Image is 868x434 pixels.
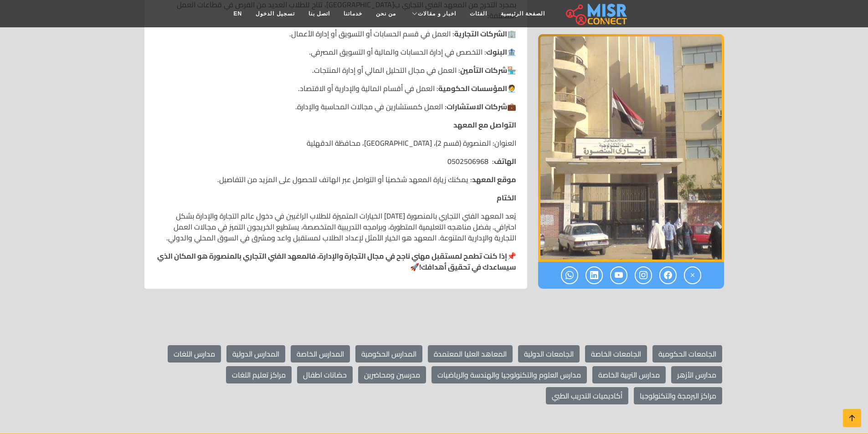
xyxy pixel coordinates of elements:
strong: موقع المعهد [472,173,516,186]
strong: البنوك [486,45,507,59]
img: المعهد الفني التجاري بالمنصورة [538,35,724,262]
a: الجامعات الحكومية [652,345,722,363]
a: أكاديميات التدريب الطبي [546,387,628,404]
strong: الشركات التجارية [454,27,507,41]
a: مدارس الأزهر [671,366,722,383]
a: EN [227,5,249,22]
p: 💼 : العمل كمستشارين في مجالات المحاسبة والإدارة. [155,101,516,112]
a: الصفحة الرئيسية [494,5,552,22]
a: مدارس التربية الخاصة [592,366,666,383]
a: الفئات [463,5,494,22]
a: اخبار و مقالات [403,5,463,22]
strong: شركات الاستشارات [447,100,507,113]
a: المدارس الحكومية [355,345,422,363]
p: 🏢 : العمل في قسم الحسابات أو التسويق أو إدارة الأعمال. [155,28,516,39]
a: الجامعات الخاصة [585,345,647,363]
a: مراكز تعليم اللغات [226,366,292,383]
a: المدارس الدولية [226,345,285,363]
p: : 0502506968 [155,156,516,167]
a: مدارس العلوم والتكنولوجيا والهندسة والرياضيات [431,366,587,383]
p: 🏦 : التخصص في إدارة الحسابات والمالية أو التسويق المصرفي. [155,46,516,57]
span: اخبار و مقالات [418,10,456,18]
p: يُعد المعهد الفني التجاري بالمنصورة [DATE] الخيارات المتميزة للطلاب الراغبين في دخول عالم التجارة... [155,210,516,243]
img: main.misr_connect [566,2,627,25]
strong: الهاتف [494,154,516,168]
div: 1 / 1 [538,35,724,262]
p: العنوان: المنصورة (قسم 2)، [GEOGRAPHIC_DATA]، محافظة الدقهلية [155,138,516,148]
a: تسجيل الدخول [249,5,301,22]
strong: التواصل مع المعهد [453,118,516,132]
p: 🏪 : العمل في مجال التحليل المالي أو إدارة المنتجات. [155,65,516,76]
a: من نحن [369,5,403,22]
a: الجامعات الدولية [518,345,580,363]
a: خدماتنا [337,5,369,22]
p: 📌 🚀 [155,250,516,272]
a: المعاهد العليا المعتمدة [428,345,513,363]
a: مدارس اللغات [168,345,221,363]
a: المدارس الخاصة [291,345,350,363]
a: اتصل بنا [302,5,337,22]
strong: الختام [497,191,516,204]
p: : يمكنك زيارة المعهد شخصيًا أو التواصل عبر الهاتف للحصول على المزيد من التفاصيل. [155,174,516,185]
strong: المؤسسات الحكومية [438,82,507,95]
a: مدرسين ومحاضرين [358,366,426,383]
a: حضانات اطفال [297,366,353,383]
p: 🧑‍💼 : العمل في أقسام المالية والإدارية أو الاقتصاد. [155,83,516,94]
strong: شركات التأمين [460,63,507,77]
a: مراكز البرمجة والتكنولوجيا [634,387,722,404]
strong: إذا كنت تطمح لمستقبل مهني ناجح في مجال التجارة والإدارة، فالمعهد الفني التجاري بالمنصورة هو المكا... [157,249,516,274]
